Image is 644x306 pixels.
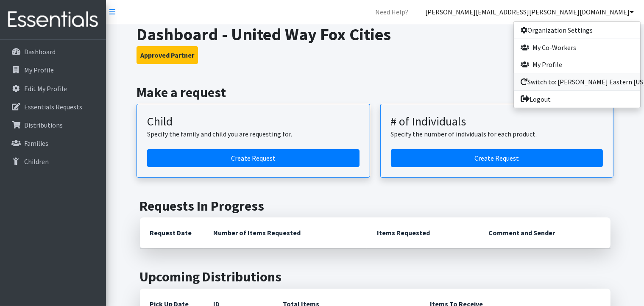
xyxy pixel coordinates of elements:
a: My Co-Workers [514,39,640,56]
th: Items Requested [367,217,478,248]
h2: Upcoming Distributions [140,269,611,285]
th: Number of Items Requested [204,217,367,248]
a: Children [3,153,103,170]
p: Specify the number of individuals for each product. [391,129,603,139]
a: Switch to: [PERSON_NAME] Eastern [US_STATE] Diaper Bank [514,73,640,90]
button: Approved Partner [137,46,198,64]
a: My Profile [3,61,103,78]
a: Create a request for a child or family [147,149,360,167]
p: Edit My Profile [24,84,67,93]
h1: Dashboard - United Way Fox Cities [137,24,613,45]
p: My Profile [24,66,54,74]
p: Dashboard [24,47,56,56]
a: Need Help? [368,3,415,20]
a: [PERSON_NAME][EMAIL_ADDRESS][PERSON_NAME][DOMAIN_NAME] [418,3,641,20]
a: My Profile [514,56,640,73]
h2: Requests In Progress [140,198,611,214]
img: HumanEssentials [3,6,103,34]
p: Essentials Requests [24,103,82,111]
p: Distributions [24,121,63,129]
th: Comment and Sender [478,217,610,248]
a: Logout [514,91,640,108]
th: Request Date [140,217,204,248]
a: Edit My Profile [3,80,103,97]
a: Essentials Requests [3,98,103,115]
a: Create a request by number of individuals [391,149,603,167]
p: Specify the family and child you are requesting for. [147,129,360,139]
h3: # of Individuals [391,114,603,129]
a: Dashboard [3,43,103,60]
h3: Child [147,114,360,129]
h2: Make a request [137,84,613,100]
a: Distributions [3,117,103,134]
a: Families [3,135,103,152]
p: Families [24,139,48,147]
a: Organization Settings [514,22,640,39]
p: Children [24,157,49,166]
